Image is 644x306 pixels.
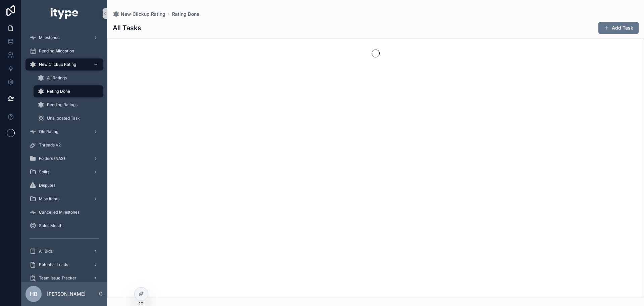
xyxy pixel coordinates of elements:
span: All Ratings [47,75,67,81]
a: Cancelled Milestones [25,206,103,218]
span: Cancelled Milestones [39,210,79,215]
span: Pending Ratings [47,102,77,107]
button: Add Task [598,22,639,34]
a: Old Rating [25,126,103,138]
a: New Clickup Rating [113,11,165,17]
span: Potential Leads [39,262,68,267]
a: Pending Ratings [34,99,103,111]
a: Team Issue Tracker [25,272,103,284]
h1: All Tasks [113,23,141,33]
span: Unallocated Task [47,116,80,121]
span: Threads V2 [39,142,61,148]
img: App logo [51,8,78,19]
span: Milestones [39,35,59,40]
span: Team Issue Tracker [39,275,76,281]
a: Threads V2 [25,139,103,151]
a: Misc Items [25,193,103,205]
a: All Bids [25,245,103,257]
span: All Bids [39,249,53,254]
a: Pending Allocation [25,45,103,57]
a: Unallocated Task [34,112,103,124]
p: [PERSON_NAME] [47,291,86,297]
span: Splits [39,169,49,175]
a: Splits [25,166,103,178]
a: Potential Leads [25,259,103,271]
span: Rating Done [47,89,70,94]
span: Old Rating [39,129,58,134]
a: New Clickup Rating [25,58,103,71]
a: Disputes [25,179,103,191]
span: HB [30,290,38,298]
a: All Ratings [34,72,103,84]
span: New Clickup Rating [121,11,165,17]
span: Disputes [39,183,55,188]
span: Misc Items [39,196,59,202]
span: Sales Month [39,223,62,228]
a: Folders (NAS) [25,152,103,165]
a: Sales Month [25,220,103,232]
a: Milestones [25,32,103,44]
div: scrollable content [21,27,107,282]
span: Folders (NAS) [39,156,65,161]
span: Pending Allocation [39,48,74,54]
a: Rating Done [34,85,103,97]
a: Rating Done [172,11,199,17]
span: New Clickup Rating [39,62,76,67]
